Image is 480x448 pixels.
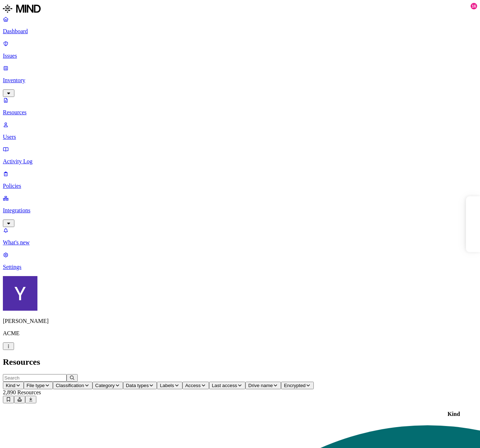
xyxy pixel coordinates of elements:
[3,276,37,311] img: Yana Orhov
[3,357,477,367] h2: Resources
[3,183,477,189] p: Policies
[185,383,201,388] span: Access
[27,383,45,388] span: File type
[160,383,174,388] span: Labels
[471,3,477,9] div: 16
[3,330,477,337] p: ACME
[3,158,477,165] p: Activity Log
[3,207,477,214] p: Integrations
[284,383,305,388] span: Encrypted
[3,28,477,35] p: Dashboard
[212,383,237,388] span: Last access
[3,77,477,84] p: Inventory
[3,109,477,116] p: Resources
[3,264,477,270] p: Settings
[3,239,477,246] p: What's new
[95,383,115,388] span: Category
[3,53,477,59] p: Issues
[126,383,149,388] span: Data types
[3,3,41,14] img: MIND
[3,134,477,140] p: Users
[3,389,41,395] span: 2,890 Resources
[3,374,67,382] input: Search
[6,383,15,388] span: Kind
[56,383,84,388] span: Classification
[248,383,273,388] span: Drive name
